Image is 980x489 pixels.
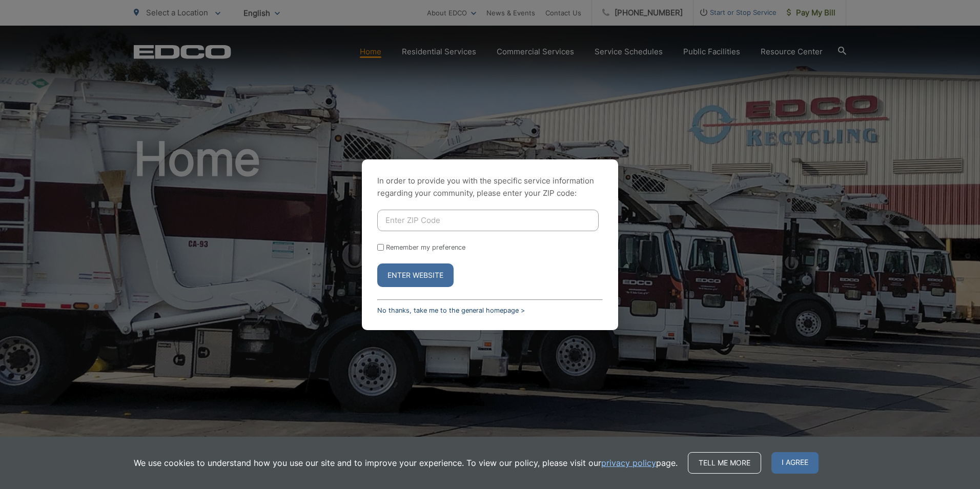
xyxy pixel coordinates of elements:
button: Enter Website [377,263,454,287]
p: In order to provide you with the specific service information regarding your community, please en... [377,175,603,199]
span: I agree [771,452,819,474]
p: We use cookies to understand how you use our site and to improve your experience. To view our pol... [134,457,678,469]
a: No thanks, take me to the general homepage > [377,307,525,314]
a: privacy policy [601,457,656,469]
a: Tell me more [688,452,761,474]
label: Remember my preference [386,243,465,251]
input: Enter ZIP Code [377,210,599,231]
